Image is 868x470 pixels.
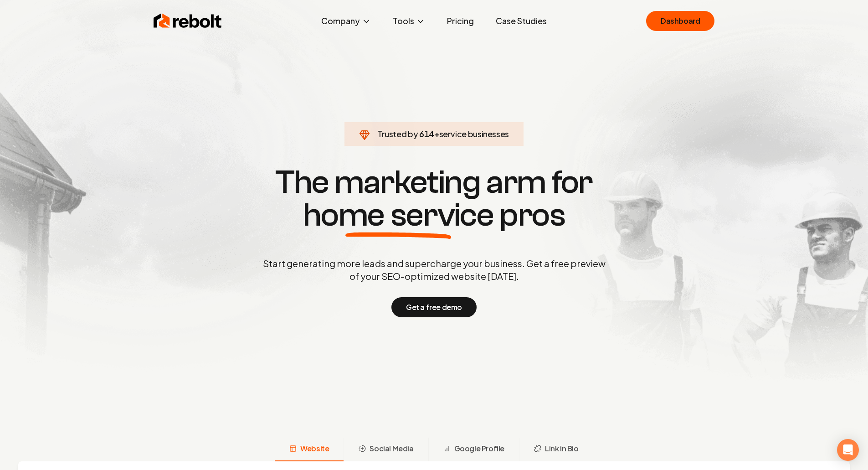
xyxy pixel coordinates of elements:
button: Tools [385,12,432,30]
p: Start generating more leads and supercharge your business. Get a free preview of your SEO-optimiz... [261,257,607,283]
button: Company [314,12,378,30]
button: Google Profile [428,438,519,461]
span: Website [300,443,329,454]
span: 614 [419,128,434,140]
button: Link in Bio [519,438,593,461]
span: home service [303,199,494,232]
span: Trusted by [377,129,418,139]
span: + [434,129,439,139]
img: Rebolt Logo [154,12,222,30]
div: Open Intercom Messenger [837,439,859,461]
button: Social Media [344,438,428,461]
a: Pricing [440,12,481,30]
button: Website [275,438,344,461]
span: Social Media [370,443,413,454]
span: service businesses [439,129,509,139]
button: Get a free demo [391,297,477,317]
span: Google Profile [454,443,504,454]
span: Link in Bio [545,443,579,454]
a: Case Studies [488,12,554,30]
h1: The marketing arm for pros [216,166,653,232]
a: Dashboard [646,11,714,31]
